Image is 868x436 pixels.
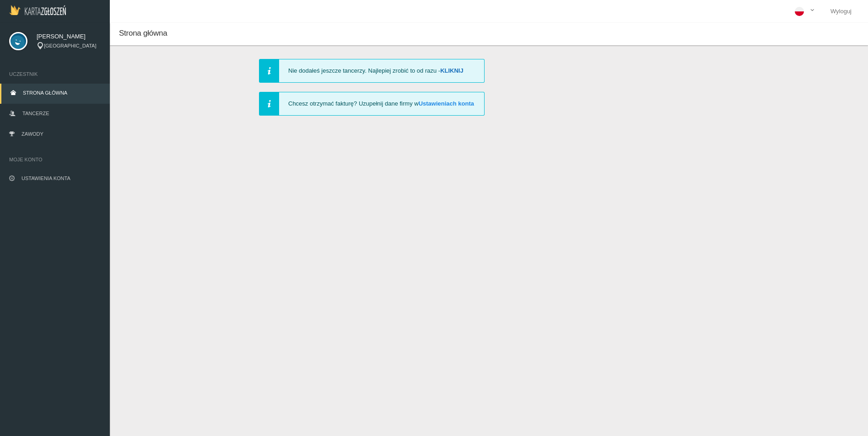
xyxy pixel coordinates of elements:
span: Strona główna [23,90,67,96]
div: [GEOGRAPHIC_DATA] [37,42,101,50]
span: [PERSON_NAME] [37,32,101,41]
div: Nie dodałeś jeszcze tancerzy. Najlepiej zrobić to od razu - [259,59,485,83]
span: Zawody [22,131,43,137]
span: Ustawienia konta [22,175,70,181]
span: Tancerze [22,111,49,116]
a: Ustawieniach konta [419,100,474,107]
span: Uczestnik [9,69,101,79]
img: svg [9,32,27,50]
a: Kliknij [440,67,464,74]
span: Moje konto [9,155,101,164]
div: Chcesz otrzymać fakturę? Uzupełnij dane firmy w [259,92,485,116]
span: Strona główna [119,29,167,37]
img: Logo [9,5,66,15]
